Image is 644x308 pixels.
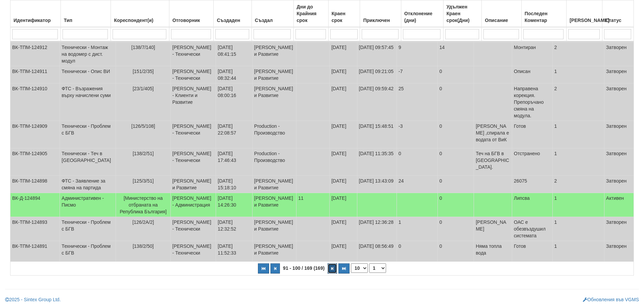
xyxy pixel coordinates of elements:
[482,0,521,27] th: Описание: No sort applied, activate to apply an ascending sort
[298,195,304,201] span: 11
[330,176,357,193] td: [DATE]
[60,241,116,262] td: Технически - Проблем с БГВ
[443,0,482,27] th: Удължен Краен срок(Дни): No sort applied, activate to apply an ascending sort
[120,195,167,214] span: [Министерство на отбраната на Република България]
[514,243,526,249] span: Готов
[10,148,60,176] td: ВК-ТПМ-124905
[133,243,153,249] span: [138/2/50]
[523,9,565,25] div: Последен Коментар
[552,193,604,217] td: 1
[60,121,116,148] td: Технически - Проблем с БГВ
[357,121,397,148] td: [DATE] 15:48:51
[10,66,60,84] td: ВК-ТПМ-124911
[397,217,437,241] td: 1
[552,66,604,84] td: 1
[133,178,153,184] span: [125/3/51]
[403,9,442,25] div: Отклонение (дни)
[521,0,566,27] th: Последен Коментар: No sort applied, activate to apply an ascending sort
[216,217,253,241] td: [DATE] 12:32:52
[133,151,153,156] span: [138/2/51]
[397,176,437,193] td: 24
[552,241,604,262] td: 1
[60,176,116,193] td: ФТС - Заявление за смяна на партида
[215,16,249,25] div: Създаден
[330,148,357,176] td: [DATE]
[604,84,634,121] td: Затворен
[437,217,474,241] td: 0
[10,217,60,241] td: ВК-ТПМ-124893
[369,263,386,273] select: Страница номер
[604,241,634,262] td: Затворен
[252,84,296,121] td: [PERSON_NAME] и Развитие
[476,123,510,143] p: [PERSON_NAME] ,спирала е водата от ВиК
[552,121,604,148] td: 1
[514,45,536,50] span: Монтиран
[328,263,337,274] button: Следваща страница
[330,42,357,66] td: [DATE]
[604,42,634,66] td: Затворен
[437,176,474,193] td: 0
[397,241,437,262] td: 0
[170,42,216,66] td: [PERSON_NAME] - Технически
[357,42,397,66] td: [DATE] 09:57:45
[216,121,253,148] td: [DATE] 22:08:57
[61,0,111,27] th: Тип: No sort applied, activate to apply an ascending sort
[133,69,153,74] span: [151/2/35]
[604,121,634,148] td: Затворен
[604,66,634,84] td: Затворен
[476,243,510,256] p: Няма топла вода
[514,86,544,118] span: Направена корекция. Препоръчано смяна на модула.
[216,66,253,84] td: [DATE] 08:32:44
[330,217,357,241] td: [DATE]
[216,193,253,217] td: [DATE] 14:26:30
[514,69,530,74] span: Описан
[552,176,604,193] td: 2
[604,148,634,176] td: Затворен
[330,84,357,121] td: [DATE]
[330,241,357,262] td: [DATE]
[12,16,59,25] div: Идентификатор
[113,16,167,25] div: Кореспондент(и)
[476,219,510,232] p: [PERSON_NAME]
[476,150,510,170] p: Теч на БГВ в [GEOGRAPHIC_DATA].
[252,241,296,262] td: [PERSON_NAME] и Развитие
[514,195,530,201] span: Липсва
[133,86,153,91] span: [23/1/405]
[357,241,397,262] td: [DATE] 08:56:49
[514,151,540,156] span: Отстранено
[330,9,358,25] div: Краен срок
[514,123,526,129] span: Готов
[5,297,61,302] a: 2025 - Sintex Group Ltd.
[170,148,216,176] td: [PERSON_NAME] - Технически
[328,0,360,27] th: Краен срок: No sort applied, activate to apply an ascending sort
[401,0,443,27] th: Отклонение (дни): No sort applied, activate to apply an ascending sort
[170,84,216,121] td: [PERSON_NAME] - Клиенти и Развитие
[170,66,216,84] td: [PERSON_NAME] - Технически
[10,241,60,262] td: ВК-ТПМ-124891
[604,193,634,217] td: Активен
[60,66,116,84] td: Технически - Опис ВИ
[483,16,519,25] div: Описание
[330,66,357,84] td: [DATE]
[132,45,155,50] span: [138/7/140]
[552,217,604,241] td: 1
[281,265,326,271] span: 91 - 100 / 169 (169)
[252,0,293,27] th: Създал: No sort applied, activate to apply an ascending sort
[360,0,401,27] th: Приключен: No sort applied, activate to apply an ascending sort
[397,42,437,66] td: 9
[10,176,60,193] td: ВК-ТПМ-124898
[397,84,437,121] td: 25
[330,193,357,217] td: [DATE]
[357,66,397,84] td: [DATE] 09:21:05
[111,0,169,27] th: Кореспондент(и): No sort applied, activate to apply an ascending sort
[214,0,252,27] th: Създаден: No sort applied, activate to apply an ascending sort
[397,66,437,84] td: -7
[270,263,280,274] button: Предишна страница
[171,16,212,25] div: Отговорник
[604,217,634,241] td: Затворен
[216,84,253,121] td: [DATE] 08:00:16
[252,176,296,193] td: [PERSON_NAME] и Развитие
[60,42,116,66] td: Технически - Монтаж на водомер с дист. модул
[566,0,602,27] th: Брой Файлове: No sort applied, activate to apply an ascending sort
[445,2,480,25] div: Удължен Краен срок(Дни)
